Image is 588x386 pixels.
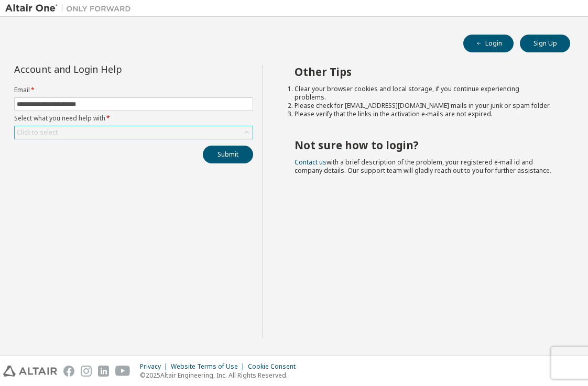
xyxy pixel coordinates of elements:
[17,128,58,137] div: Click to select
[295,65,552,79] h2: Other Tips
[3,366,57,377] img: altair_logo.svg
[295,158,326,167] a: Contact us
[14,114,253,123] label: Select what you need help with
[203,146,253,163] button: Submit
[140,371,302,380] p: © 2025 Altair Engineering, Inc. All Rights Reserved.
[5,3,136,14] img: Altair One
[295,85,552,102] li: Clear your browser cookies and local storage, if you continue experiencing problems.
[171,362,248,371] div: Website Terms of Use
[115,366,130,377] img: youtube.svg
[63,366,74,377] img: facebook.svg
[14,86,253,94] label: Email
[463,35,514,52] button: Login
[248,362,302,371] div: Cookie Consent
[295,138,552,152] h2: Not sure how to login?
[98,366,109,377] img: linkedin.svg
[140,362,171,371] div: Privacy
[81,366,92,377] img: instagram.svg
[295,102,552,110] li: Please check for [EMAIL_ADDRESS][DOMAIN_NAME] mails in your junk or spam folder.
[295,158,551,175] span: with a brief description of the problem, your registered e-mail id and company details. Our suppo...
[520,35,570,52] button: Sign Up
[14,65,205,73] div: Account and Login Help
[295,110,552,118] li: Please verify that the links in the activation e-mails are not expired.
[15,126,253,139] div: Click to select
